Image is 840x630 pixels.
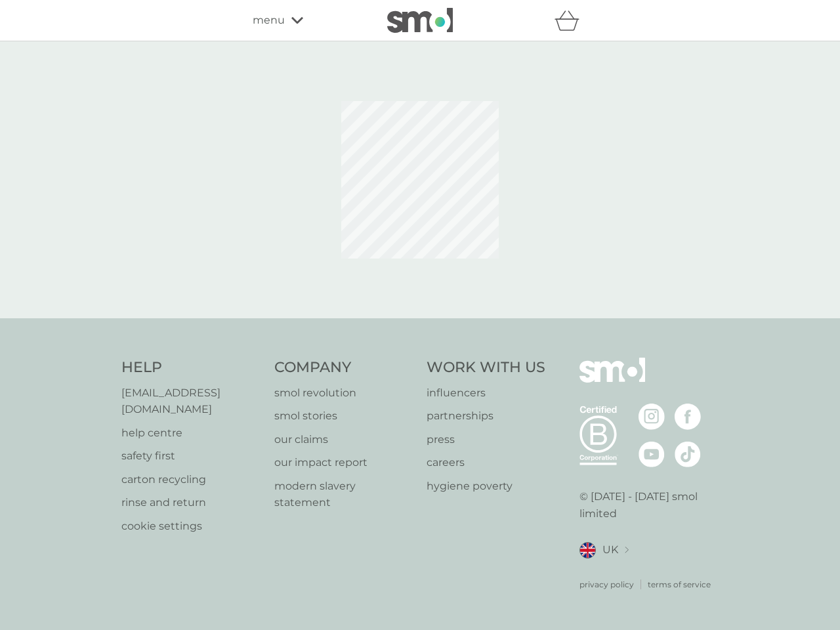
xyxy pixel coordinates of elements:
h4: Help [121,358,261,378]
img: select a new location [625,547,629,554]
a: [EMAIL_ADDRESS][DOMAIN_NAME] [121,385,261,418]
a: modern slavery statement [274,478,414,511]
div: basket [555,7,587,33]
a: terms of service [648,578,711,591]
a: our impact report [274,454,414,471]
a: help centre [121,425,261,442]
h4: Company [274,358,414,378]
span: menu [253,12,285,29]
a: smol revolution [274,385,414,402]
a: privacy policy [579,578,634,591]
a: careers [427,454,545,471]
a: our claims [274,431,414,448]
img: visit the smol Youtube page [639,441,665,467]
a: press [427,431,545,448]
a: safety first [121,448,261,465]
a: rinse and return [121,494,261,511]
span: UK [602,541,618,558]
a: partnerships [427,408,545,425]
a: hygiene poverty [427,478,545,495]
img: smol [387,8,453,33]
img: smol [579,358,645,402]
a: smol stories [274,408,414,425]
a: carton recycling [121,471,261,488]
a: influencers [427,385,545,402]
h4: Work With Us [427,358,545,378]
a: cookie settings [121,518,261,535]
img: visit the smol Instagram page [639,404,665,430]
img: visit the smol Tiktok page [675,441,701,467]
img: UK flag [579,542,596,558]
img: visit the smol Facebook page [675,404,701,430]
p: © [DATE] - [DATE] smol limited [579,488,719,522]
